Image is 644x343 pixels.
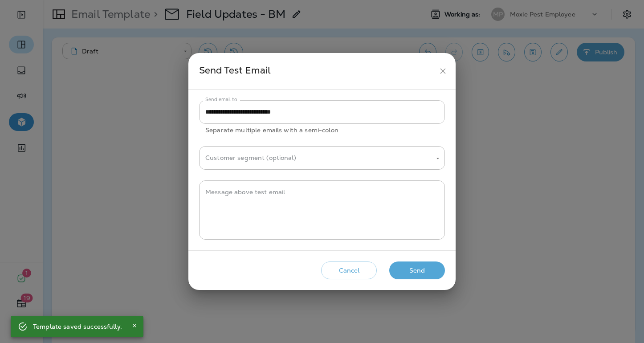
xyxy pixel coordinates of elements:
p: Separate multiple emails with a semi-colon [205,125,439,135]
div: Template saved successfully. [33,318,122,335]
div: Send Test Email [199,63,435,79]
button: Open [434,155,442,163]
label: Send email to [205,96,237,103]
button: close [435,63,451,79]
button: Cancel [321,261,377,280]
button: Close [129,320,140,331]
button: Send [389,261,445,280]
